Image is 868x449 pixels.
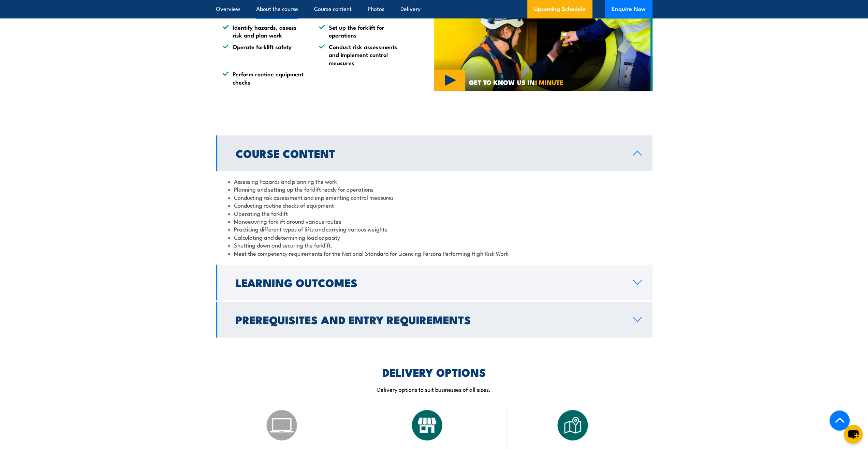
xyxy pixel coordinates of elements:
[228,209,640,217] li: Operating the forklift
[319,43,403,66] li: Conduct risk assessments and implement control measures
[236,148,622,158] h2: Course Content
[236,315,622,324] h2: Prerequisites and Entry Requirements
[228,177,640,185] li: Assessing hazards and planning the work
[228,217,640,225] li: Manoeuvring forklift around various routes
[223,23,307,39] li: Identify hazards, assess risk and plan work
[223,43,307,66] li: Operate forklift safety
[216,385,652,393] p: Delivery options to suit businesses of all sizes.
[469,79,563,85] span: GET TO KNOW US IN
[216,135,652,171] a: Course Content
[228,225,640,233] li: Practicing different types of lifts and carrying various weights
[216,265,652,300] a: Learning Outcomes
[844,425,863,444] button: chat-button
[236,278,622,287] h2: Learning Outcomes
[216,302,652,338] a: Prerequisites and Entry Requirements
[228,233,640,241] li: Calculating and determining load capacity
[228,241,640,249] li: Shutting down and securing the forklift.
[228,185,640,193] li: Planning and setting up the forklift ready for operations
[535,77,563,87] strong: 1 MINUTE
[228,201,640,209] li: Conducting routine checks of equipment
[223,70,307,86] li: Perform routine equipment checks
[319,23,403,39] li: Set up the forklift for operations
[228,193,640,201] li: Conducting risk assessment and implementing control measures
[382,367,486,377] h2: DELIVERY OPTIONS
[228,249,640,257] li: Meet the competency requirements for the National Standard for Licencing Persons Performing High ...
